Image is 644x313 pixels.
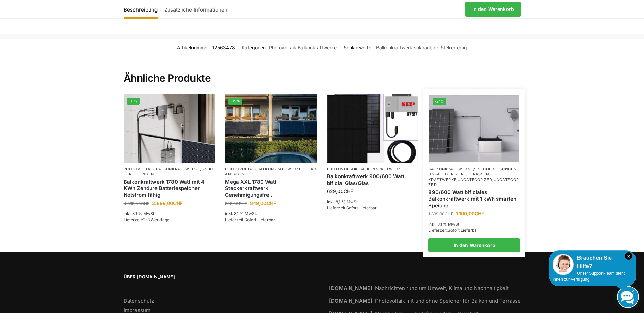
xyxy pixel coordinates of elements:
p: inkl. 8,1 % MwSt. [124,211,215,217]
span: Sofort Lieferbar [244,217,275,222]
a: Speicherlösungen [474,167,516,171]
a: Mega XXL 1780 Watt Steckerkraftwerk Genehmigungsfrei. [225,179,317,199]
a: [DOMAIN_NAME]: Photovoltaik mit und ohne Speicher für Balkon und Terrasse [329,298,521,304]
span: CHF [445,211,453,216]
a: Solaranlagen [225,167,316,176]
span: 12563478 [212,45,235,50]
span: Sofort Lieferbar [448,228,478,233]
p: , , [225,167,317,177]
bdi: 849,00 [250,200,276,206]
span: Kategorien: , [242,44,337,51]
bdi: 1.100,00 [456,211,484,216]
a: Photovoltaik [269,45,296,50]
img: Bificiales Hochleistungsmodul [327,94,419,163]
h2: Ähnliche Produkte [124,56,521,85]
strong: [DOMAIN_NAME] [329,285,372,291]
span: Lieferzeit: [428,228,478,233]
img: Zendure-solar-flow-Batteriespeicher für Balkonkraftwerke [124,94,215,163]
span: CHF [475,211,484,216]
span: CHF [266,200,276,206]
span: Schlagwörter: , , [344,44,467,51]
a: -11%Zendure-solar-flow-Batteriespeicher für Balkonkraftwerke [124,94,215,163]
span: CHF [173,200,183,206]
a: Datenschutz [124,298,154,304]
p: , , , , , [428,167,520,188]
p: inkl. 8,1 % MwSt. [327,199,419,205]
strong: [DOMAIN_NAME] [329,298,372,304]
a: Balkonkraftwerke [359,167,403,171]
a: Photovoltaik [124,167,154,171]
bdi: 629,00 [327,188,353,194]
a: 890/600 Watt bificiales Balkonkraftwerk mit 1 kWh smarten Speicher [428,189,520,209]
span: Unser Support-Team steht Ihnen zur Verfügung [553,271,625,282]
span: Über [DOMAIN_NAME] [124,274,315,280]
a: Balkonkraftwerke [156,167,200,171]
img: Customer service [553,254,574,275]
a: Photovoltaik [225,167,256,171]
div: Brauchen Sie Hilfe? [553,254,632,270]
a: Balkonkraftwerk [376,45,412,50]
bdi: 4.399,00 [124,201,149,206]
a: Balkonkraftwerke [257,167,301,171]
span: Lieferzeit: [124,217,169,222]
a: Balkonkraftwerk 900/600 Watt bificial Glas/Glas [327,173,419,186]
span: Lieferzeit: [327,205,377,210]
a: -15%2 Balkonkraftwerke [225,94,317,163]
a: Stekerfertig [441,45,467,50]
img: 2 Balkonkraftwerke [225,94,317,163]
span: Artikelnummer: [177,44,235,51]
a: In den Warenkorb legen: „890/600 Watt bificiales Balkonkraftwerk mit 1 kWh smarten Speicher“ [428,238,520,252]
a: Uncategorized [458,177,492,182]
span: Sofort Lieferbar [346,205,377,210]
a: [DOMAIN_NAME]: Nachrichten rund um Umwelt, Klima und Nachhaltigkeit [329,285,509,291]
span: CHF [344,188,353,194]
a: Speicherlösungen [124,167,214,176]
p: , , [124,167,215,177]
span: CHF [239,201,247,206]
bdi: 3.899,00 [152,200,183,206]
a: Photovoltaik [327,167,358,171]
a: Balkonkraftwerke [428,167,473,171]
img: ASE 1000 Batteriespeicher [429,95,519,162]
p: inkl. 8,1 % MwSt. [428,221,520,227]
bdi: 999,00 [225,201,247,206]
span: CHF [141,201,149,206]
bdi: 1.399,00 [428,211,453,216]
p: inkl. 8,1 % MwSt. [225,211,317,217]
a: solaranlage [414,45,439,50]
i: Schließen [625,252,632,260]
a: Unkategorisiert [428,172,466,176]
span: 2-3 Werktage [143,217,169,222]
a: Uncategorized [428,177,520,187]
span: Lieferzeit: [225,217,275,222]
a: Balkonkraftwerke [298,45,337,50]
a: Terassen Kraftwerke [428,172,489,182]
a: Balkonkraftwerk 1780 Watt mit 4 KWh Zendure Batteriespeicher Notstrom fähig [124,179,215,199]
p: , [327,167,419,172]
a: -21%ASE 1000 Batteriespeicher [429,95,519,162]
